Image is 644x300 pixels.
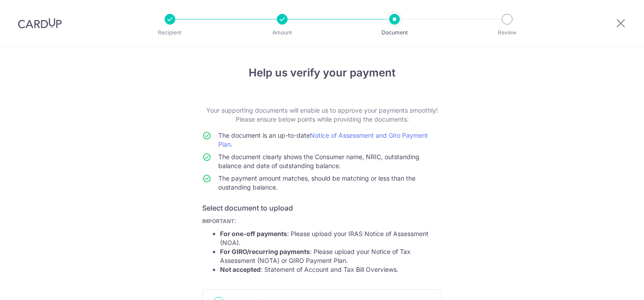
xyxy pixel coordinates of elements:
p: Review [474,28,540,37]
li: : Statement of Account and Tax Bill Overviews. [220,265,442,274]
img: CardUp [18,18,62,29]
p: Recipient [137,28,203,37]
strong: For one-off payments [220,230,287,237]
p: Amount [249,28,315,37]
strong: For GIRO/recurring payments [220,248,310,255]
li: : Please upload your IRAS Notice of Assessment (NOA). [220,229,442,247]
h4: Help us verify your payment [202,65,442,81]
span: The document clearly shows the Consumer name, NRIC, outstanding balance and date of outstanding b... [218,153,419,169]
p: Document [361,28,428,37]
li: : Please upload your Notice of Tax Assessment (NOTA) or GIRO Payment Plan. [220,247,442,265]
iframe: Opens a widget where you can find more information [586,273,635,296]
span: The payment amount matches, should be matching or less than the oustanding balance. [218,174,415,191]
span: The document is an up-to-date . [218,131,428,148]
strong: Not accepted [220,266,261,273]
a: Notice of Assessment and Giro Payment Plan [218,131,428,148]
h6: Select document to upload [202,203,442,213]
p: Your supporting documents will enable us to approve your payments smoothly! Please ensure below p... [202,106,442,124]
b: IMPORTANT: [202,218,236,224]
